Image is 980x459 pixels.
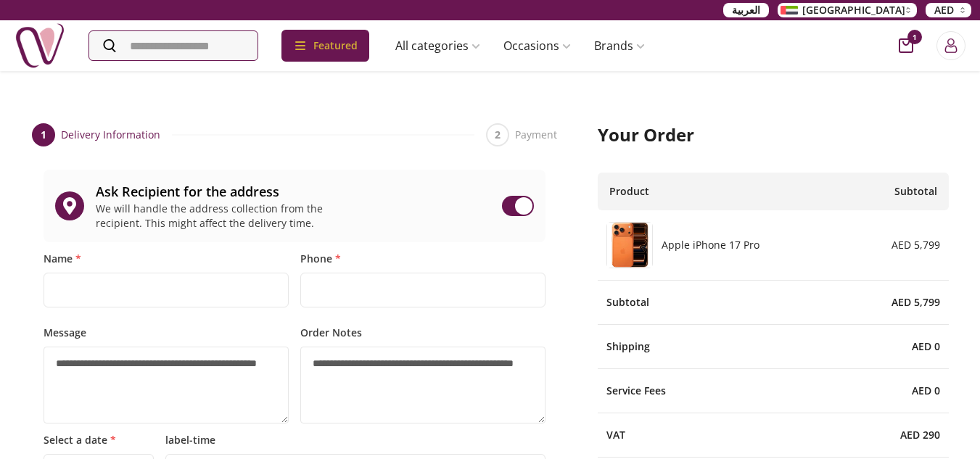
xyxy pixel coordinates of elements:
button: 2Payment [486,123,557,146]
div: AED 5,799 [886,238,940,252]
label: Select a date [44,435,154,445]
div: 2 [486,123,509,146]
h6: Apple iPhone 17 Pro [653,238,759,252]
div: Shipping [598,325,948,369]
div: VAT [598,413,948,458]
div: Subtotal [598,281,948,325]
button: cart-button [899,38,913,53]
a: All categories [384,31,492,60]
span: Product [609,184,649,199]
div: Service Fees [598,369,948,413]
button: [GEOGRAPHIC_DATA] [778,3,917,17]
img: Nigwa-uae-gifts [15,20,65,71]
button: 1Delivery Information [32,123,160,146]
label: label-time [165,435,546,445]
div: Ask Recipient for the address [96,181,491,202]
span: AED [934,3,954,17]
label: Message [44,328,289,338]
span: AED 0 [912,339,940,354]
a: Brands [582,31,656,60]
span: AED 0 [912,384,940,398]
label: Name [44,254,289,264]
span: AED 5,799 [892,295,940,310]
span: Delivery Information [61,128,160,142]
h2: Your Order [598,123,948,146]
div: Featured [281,30,369,62]
img: g5ahgp0jezstvhuwfpg3.png [607,223,652,268]
span: Subtotal [894,184,937,199]
label: Order Notes [300,328,545,338]
span: Payment [515,128,557,142]
button: Login [936,31,965,60]
label: Phone [300,254,545,264]
div: We will handle the address collection from the recipient. This might affect the delivery time. [96,202,333,231]
span: العربية [732,3,760,17]
button: AED [926,3,971,17]
span: [GEOGRAPHIC_DATA] [802,3,905,17]
a: Occasions [492,31,582,60]
input: Search [89,31,258,60]
div: 1 [32,123,55,146]
span: AED 290 [900,428,940,442]
img: Arabic_dztd3n.png [781,6,798,15]
span: 1 [907,30,922,44]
